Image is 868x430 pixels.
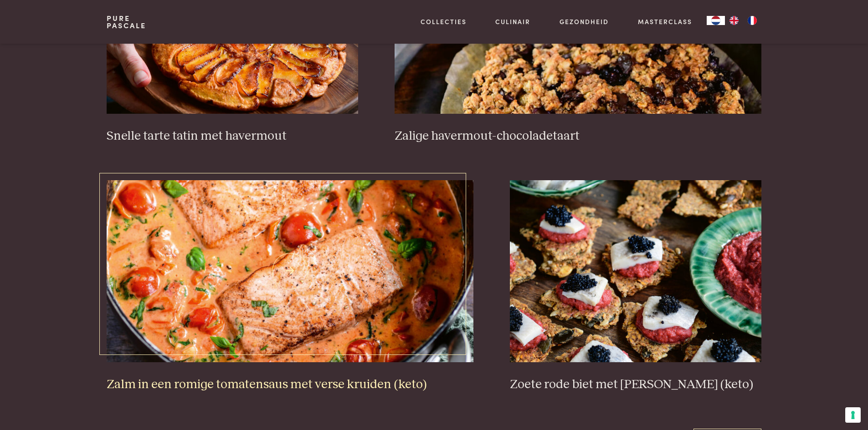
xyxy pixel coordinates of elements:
[495,17,530,26] a: Culinair
[421,17,467,26] a: Collecties
[845,407,861,423] button: Uw voorkeuren voor toestemming voor trackingtechnologieën
[107,180,473,392] a: Zalm in een romige tomatensaus met verse kruiden (keto) Zalm in een romige tomatensaus met verse ...
[107,180,473,362] img: Zalm in een romige tomatensaus met verse kruiden (keto)
[395,128,761,144] h3: Zalige havermout-chocoladetaart
[707,16,725,25] div: Language
[707,16,761,25] aside: Language selected: Nederlands
[707,16,725,25] a: NL
[743,16,761,25] a: FR
[510,377,761,393] h3: Zoete rode biet met [PERSON_NAME] (keto)
[638,17,692,26] a: Masterclass
[510,180,761,362] img: Zoete rode biet met zure haring (keto)
[560,17,609,26] a: Gezondheid
[107,15,146,29] a: PurePascale
[725,16,761,25] ul: Language list
[107,128,358,144] h3: Snelle tarte tatin met havermout
[510,180,761,392] a: Zoete rode biet met zure haring (keto) Zoete rode biet met [PERSON_NAME] (keto)
[725,16,743,25] a: EN
[107,377,473,393] h3: Zalm in een romige tomatensaus met verse kruiden (keto)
